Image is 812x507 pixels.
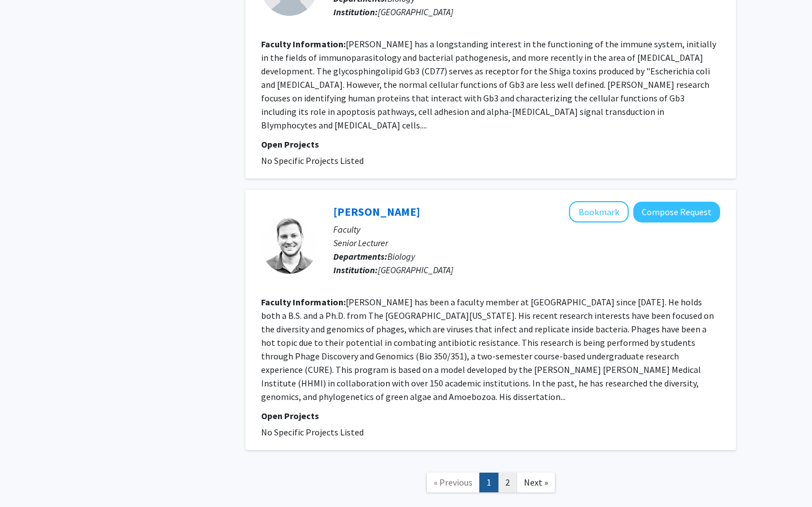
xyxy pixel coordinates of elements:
b: Faculty Information: [261,296,346,308]
button: Compose Request to James Melton III [633,202,720,223]
a: Next [517,473,555,492]
b: Institution: [333,6,378,17]
b: Institution: [333,264,378,275]
p: Faculty [333,223,720,236]
a: 1 [479,473,498,492]
span: Next » [524,477,548,488]
a: Previous Page [426,473,480,492]
p: Senior Lecturer [333,236,720,250]
nav: Page navigation [245,461,736,507]
b: Faculty Information: [261,38,346,50]
span: « Previous [434,477,473,488]
a: 2 [498,473,517,492]
p: Open Projects [261,137,720,151]
button: Add James Melton III to Bookmarks [569,201,629,223]
b: Departments: [333,251,387,262]
span: No Specific Projects Listed [261,426,364,438]
fg-read-more: [PERSON_NAME] has been a faculty member at [GEOGRAPHIC_DATA] since [DATE]. He holds both a B.S. a... [261,296,714,402]
span: [GEOGRAPHIC_DATA] [378,6,453,17]
span: [GEOGRAPHIC_DATA] [378,264,453,275]
span: Biology [387,251,415,262]
a: [PERSON_NAME] [333,204,420,219]
span: No Specific Projects Listed [261,155,364,166]
fg-read-more: [PERSON_NAME] has a longstanding interest in the functioning of the immune system, initially in t... [261,38,716,131]
p: Open Projects [261,409,720,422]
iframe: Chat [8,456,48,499]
